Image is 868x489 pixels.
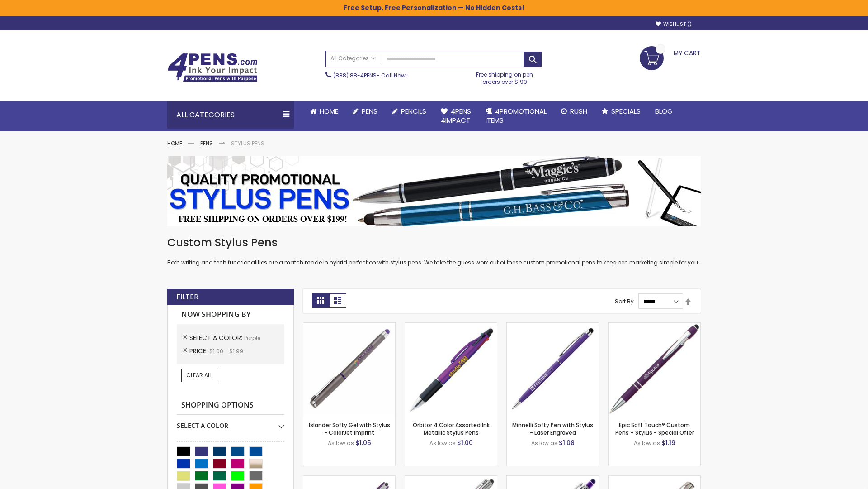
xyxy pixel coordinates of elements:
[507,323,599,415] img: Minnelli Softy Pen with Stylus - Laser Engraved-Purple
[312,293,329,308] strong: Grid
[531,439,557,447] span: As low as
[401,106,426,116] span: Pencils
[244,334,260,342] span: Purple
[615,421,694,436] a: Epic Soft Touch® Custom Pens + Stylus - Special Offer
[405,475,497,483] a: Tres-Chic with Stylus Metal Pen - Standard Laser-Purple
[326,51,380,66] a: All Categories
[434,101,478,131] a: 4Pens4impact
[559,438,575,447] span: $1.08
[615,297,634,305] label: Sort By
[570,106,587,116] span: Rush
[189,346,209,355] span: Price
[167,53,258,82] img: 4Pens Custom Pens and Promotional Products
[507,322,599,330] a: Minnelli Softy Pen with Stylus - Laser Engraved-Purple
[648,101,680,121] a: Blog
[303,322,395,330] a: Islander Softy Gel with Stylus - ColorJet Imprint-Purple
[611,106,641,116] span: Specials
[609,323,700,415] img: 4P-MS8B-Purple
[405,322,497,330] a: Orbitor 4 Color Assorted Ink Metallic Stylus Pens-Purple
[486,106,547,125] span: 4PROMOTIONAL ITEMS
[333,72,377,79] a: (888) 88-4PENS
[167,139,182,147] a: Home
[405,323,497,415] img: Orbitor 4 Color Assorted Ink Metallic Stylus Pens-Purple
[345,101,385,121] a: Pens
[429,439,456,447] span: As low as
[634,439,660,447] span: As low as
[609,322,700,330] a: 4P-MS8B-Purple
[330,55,376,62] span: All Categories
[309,421,390,436] a: Islander Softy Gel with Stylus - ColorJet Imprint
[441,106,471,125] span: 4Pens 4impact
[656,21,692,28] a: Wishlist
[167,235,701,250] h1: Custom Stylus Pens
[303,475,395,483] a: Avendale Velvet Touch Stylus Gel Pen-Purple
[661,438,675,447] span: $1.19
[177,396,284,415] strong: Shopping Options
[167,101,294,129] div: All Categories
[200,139,213,147] a: Pens
[303,323,395,415] img: Islander Softy Gel with Stylus - ColorJet Imprint-Purple
[167,235,701,267] div: Both writing and tech functionalities are a match made in hybrid perfection with stylus pens. We ...
[320,106,338,116] span: Home
[609,475,700,483] a: Tres-Chic Touch Pen - Standard Laser-Purple
[478,101,554,131] a: 4PROMOTIONALITEMS
[181,369,217,382] a: Clear All
[189,333,244,342] span: Select A Color
[362,106,377,116] span: Pens
[231,139,264,147] strong: Stylus Pens
[167,156,701,226] img: Stylus Pens
[385,101,434,121] a: Pencils
[413,421,490,436] a: Orbitor 4 Color Assorted Ink Metallic Stylus Pens
[467,67,543,86] div: Free shipping on pen orders over $199
[177,305,284,324] strong: Now Shopping by
[594,101,648,121] a: Specials
[507,475,599,483] a: Phoenix Softy with Stylus Pen - Laser-Purple
[303,101,345,121] a: Home
[333,72,407,79] span: - Call Now!
[176,292,198,302] strong: Filter
[457,438,473,447] span: $1.00
[209,347,243,355] span: $1.00 - $1.99
[328,439,354,447] span: As low as
[512,421,593,436] a: Minnelli Softy Pen with Stylus - Laser Engraved
[177,415,284,430] div: Select A Color
[655,106,673,116] span: Blog
[186,371,212,379] span: Clear All
[355,438,371,447] span: $1.05
[554,101,594,121] a: Rush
